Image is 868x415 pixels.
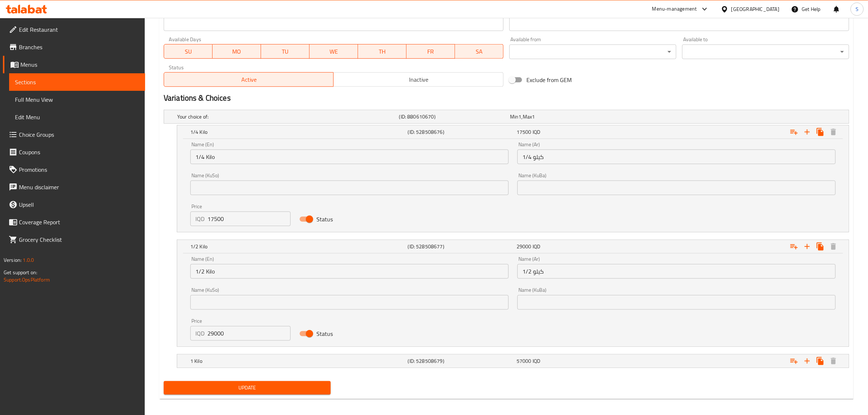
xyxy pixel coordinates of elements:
[177,125,849,139] div: Expand
[787,354,801,368] button: Add choice group
[19,25,139,34] span: Edit Restaurant
[801,354,814,368] button: Add new choice
[801,125,814,139] button: Add new choice
[177,354,849,368] div: Expand
[533,127,540,137] span: IQD
[3,56,145,73] a: Menus
[517,356,532,366] span: 57000
[264,46,307,57] span: TU
[177,113,396,120] h5: Your choice of:
[15,113,139,121] span: Edit Menu
[195,329,205,338] p: IQD
[827,125,840,139] button: Delete 1/4 Kilo
[509,44,676,59] div: ​
[458,46,501,57] span: SA
[15,95,139,104] span: Full Menu View
[164,44,213,59] button: SU
[310,44,358,59] button: WE
[408,357,514,365] h5: (ID: 528508679)
[517,181,836,195] input: Enter name KuBa
[523,112,532,121] span: Max
[9,108,145,126] a: Edit Menu
[207,326,291,341] input: Please enter price
[19,235,139,244] span: Grocery Checklist
[190,243,405,250] h5: 1/2 Kilo
[19,130,139,139] span: Choice Groups
[3,126,145,143] a: Choice Groups
[190,128,405,136] h5: 1/4 Kilo
[3,178,145,196] a: Menu disclaimer
[9,73,145,91] a: Sections
[731,5,779,13] div: [GEOGRAPHIC_DATA]
[4,275,50,284] a: Support.OpsPlatform
[3,213,145,231] a: Coverage Report
[3,143,145,161] a: Coupons
[408,128,514,136] h5: (ID: 528508676)
[3,161,145,178] a: Promotions
[190,264,509,279] input: Enter name En
[801,240,814,253] button: Add new choice
[518,112,521,121] span: 1
[814,240,827,253] button: Clone new choice
[814,354,827,368] button: Clone new choice
[510,113,618,120] div: ,
[167,74,331,85] span: Active
[827,354,840,368] button: Delete 1 Kilo
[4,268,37,277] span: Get support on:
[312,46,355,57] span: WE
[164,110,849,123] div: Expand
[814,125,827,139] button: Clone new choice
[856,5,859,13] span: S
[517,150,836,164] input: Enter name Ar
[787,125,801,139] button: Add choice group
[3,38,145,56] a: Branches
[406,44,455,59] button: FR
[787,240,801,253] button: Add choice group
[190,295,509,310] input: Enter name KuSo
[358,44,406,59] button: TH
[9,91,145,108] a: Full Menu View
[23,255,34,265] span: 1.0.0
[361,46,404,57] span: TH
[652,5,697,13] div: Menu-management
[164,381,331,395] button: Update
[261,44,310,59] button: TU
[190,357,405,365] h5: 1 Kilo
[682,44,849,59] div: ​
[3,196,145,213] a: Upsell
[408,243,514,250] h5: (ID: 528508677)
[177,240,849,253] div: Expand
[164,72,334,87] button: Active
[170,383,325,392] span: Update
[19,43,139,51] span: Branches
[3,231,145,248] a: Grocery Checklist
[19,218,139,226] span: Coverage Report
[533,356,540,366] span: IQD
[517,264,836,279] input: Enter name Ar
[517,295,836,310] input: Enter name KuBa
[510,112,518,121] span: Min
[190,181,509,195] input: Enter name KuSo
[455,44,503,59] button: SA
[20,60,139,69] span: Menus
[164,93,849,104] h2: Variations & Choices
[19,165,139,174] span: Promotions
[167,46,210,57] span: SU
[517,127,532,137] span: 17500
[215,46,258,57] span: MO
[333,72,503,87] button: Inactive
[207,212,291,226] input: Please enter price
[195,214,205,223] p: IQD
[316,215,333,224] span: Status
[517,242,532,251] span: 29000
[526,75,572,84] span: Exclude from GEM
[3,21,145,38] a: Edit Restaurant
[399,113,507,120] h5: (ID: 880610670)
[190,150,509,164] input: Enter name En
[15,78,139,86] span: Sections
[19,183,139,191] span: Menu disclaimer
[4,255,22,265] span: Version:
[19,200,139,209] span: Upsell
[336,74,501,85] span: Inactive
[213,44,261,59] button: MO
